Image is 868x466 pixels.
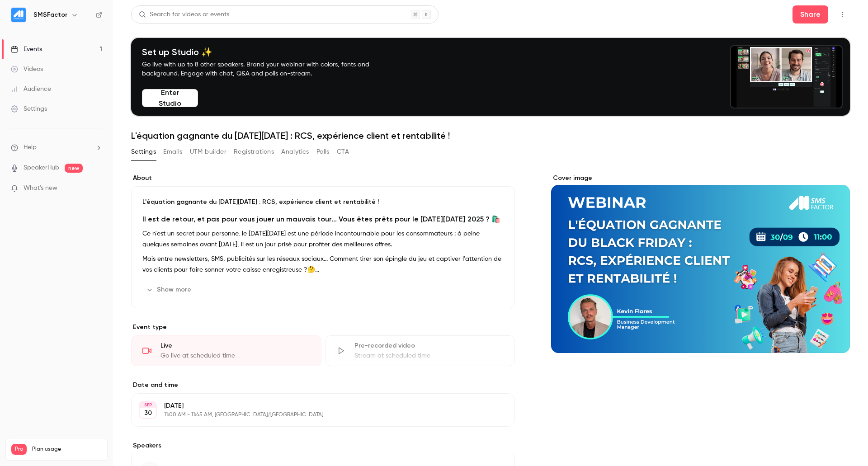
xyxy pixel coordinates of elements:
[793,5,828,24] button: Share
[131,335,321,366] div: LiveGo live at scheduled time
[142,254,504,275] p: Mais entre newsletters, SMS, publicités sur les réseaux sociaux... Comment tirer son épingle du j...
[33,10,67,19] h6: SMSFactor
[142,60,391,78] p: Go live with up to 8 other speakers. Brand your webinar with colors, fonts and background. Engage...
[131,441,515,450] label: Speakers
[11,85,51,94] div: Audience
[11,45,42,54] div: Events
[281,145,309,159] button: Analytics
[140,402,156,408] div: SEP
[163,145,182,159] button: Emails
[11,143,102,152] li: help-dropdown-opener
[160,341,310,350] div: Live
[142,89,198,107] button: Enter Studio
[11,104,47,113] div: Settings
[131,381,515,390] label: Date and time
[234,145,274,159] button: Registrations
[142,198,504,207] p: L'équation gagnante du [DATE][DATE] : RCS, expérience client et rentabilité !
[11,65,43,74] div: Videos
[142,282,197,297] button: Show more
[325,335,515,366] div: Pre-recorded videoStream at scheduled time
[11,8,26,22] img: SMSFactor
[337,145,349,159] button: CTA
[131,145,156,159] button: Settings
[142,214,504,225] h2: Il est de retour, et pas pour vous jouer un mauvais tour... Vous êtes prêts pour le [DATE][DATE] ...
[354,341,504,350] div: Pre-recorded video
[24,184,57,193] span: What's new
[91,184,102,193] iframe: Noticeable Trigger
[316,145,330,159] button: Polls
[131,323,515,332] p: Event type
[131,130,850,141] h1: L'équation gagnante du [DATE][DATE] : RCS, expérience client et rentabilité !
[307,267,319,273] strong: 🤔
[32,446,102,453] span: Plan usage
[24,143,37,152] span: Help
[164,401,467,410] p: [DATE]
[142,228,504,250] p: Ce n'est un secret pour personne, le [DATE][DATE] est une période incontournable pour les consomm...
[24,163,59,173] a: SpeakerHub
[139,10,229,19] div: Search for videos or events
[190,145,226,159] button: UTM builder
[164,411,467,419] p: 11:00 AM - 11:45 AM, [GEOGRAPHIC_DATA]/[GEOGRAPHIC_DATA]
[144,409,152,418] p: 30
[131,174,515,183] label: About
[160,351,310,360] div: Go live at scheduled time
[354,351,504,360] div: Stream at scheduled time
[551,174,850,183] label: Cover image
[551,174,850,353] section: Cover image
[11,444,27,455] span: Pro
[65,164,83,173] span: new
[142,47,391,57] h4: Set up Studio ✨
